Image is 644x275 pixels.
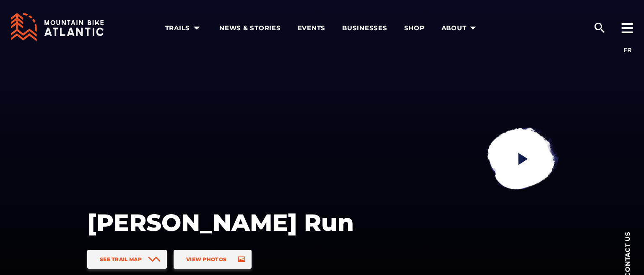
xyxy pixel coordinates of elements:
[100,256,142,262] span: See Trail Map
[298,24,326,32] span: Events
[623,46,631,54] a: FR
[441,24,479,32] span: About
[191,22,203,34] ion-icon: arrow dropdown
[87,208,356,237] h1: [PERSON_NAME] Run
[342,24,387,32] span: Businesses
[87,250,167,269] a: See Trail Map
[174,250,252,269] a: View Photos
[186,256,226,262] span: View Photos
[165,24,203,32] span: Trails
[219,24,281,32] span: News & Stories
[516,151,531,166] ion-icon: play
[467,22,479,34] ion-icon: arrow dropdown
[593,21,606,34] ion-icon: search
[404,24,425,32] span: Shop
